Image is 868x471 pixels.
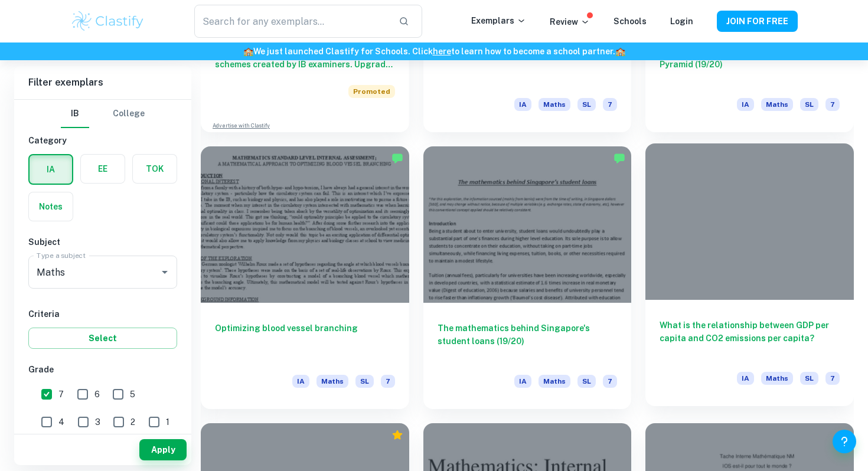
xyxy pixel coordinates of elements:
[660,45,840,84] h6: Exploration into Modelling a Population Pyramid (19/20)
[348,85,395,98] span: Promoted
[737,372,754,385] span: IA
[194,5,389,38] input: Search for any exemplars...
[355,375,374,388] span: SL
[156,264,173,280] button: Open
[833,430,856,453] button: Help and Feedback
[825,372,840,385] span: 7
[423,146,632,408] a: The mathematics behind Singapore's student loans (19/20)IAMathsSL7
[133,155,177,183] button: TOK
[614,17,647,26] a: Schools
[29,192,73,221] button: Notes
[213,122,270,130] a: Advertise with Clastify
[603,375,617,388] span: 7
[30,155,72,184] button: IA
[2,45,866,58] h6: We just launched Clastify for Schools. Click to learn how to become a school partner.
[800,372,818,385] span: SL
[825,98,840,111] span: 7
[615,47,625,56] span: 🏫
[800,98,818,111] span: SL
[761,98,793,111] span: Maths
[95,416,100,429] span: 3
[28,134,177,147] h6: Category
[761,372,793,385] span: Maths
[438,45,618,84] h6: Mathematical Modelling of Doraemon
[577,98,596,111] span: SL
[58,388,64,401] span: 7
[166,416,169,429] span: 1
[70,9,145,33] img: Clastify logo
[243,47,253,56] span: 🏫
[577,375,596,388] span: SL
[81,155,125,183] button: EE
[28,363,177,376] h6: Grade
[737,98,754,111] span: IA
[28,308,177,320] h6: Criteria
[717,11,798,32] button: JOIN FOR FREE
[381,375,395,388] span: 7
[14,66,191,99] h6: Filter exemplars
[670,17,693,26] a: Login
[215,322,395,361] h6: Optimizing blood vessel branching
[292,375,309,388] span: IA
[391,429,403,441] div: Premium
[28,235,177,248] h6: Subject
[603,98,617,111] span: 7
[130,388,135,401] span: 5
[94,388,100,401] span: 6
[391,152,403,164] img: Marked
[130,416,135,429] span: 2
[514,375,531,388] span: IA
[614,152,625,164] img: Marked
[645,146,854,408] a: What is the relationship between GDP per capita and CO2 emissions per capita?IAMathsSL7
[660,319,840,358] h6: What is the relationship between GDP per capita and CO2 emissions per capita?
[438,322,618,361] h6: The mathematics behind Singapore's student loans (19/20)
[201,146,409,408] a: Optimizing blood vessel branchingIAMathsSL7
[550,15,590,28] p: Review
[61,100,145,128] div: Filter type choice
[539,375,570,388] span: Maths
[37,250,86,260] label: Type a subject
[58,416,64,429] span: 4
[28,328,177,349] button: Select
[139,439,187,460] button: Apply
[113,100,145,128] button: College
[433,47,451,56] a: here
[539,98,570,111] span: Maths
[471,14,526,27] p: Exemplars
[61,100,89,128] button: IB
[316,375,348,388] span: Maths
[514,98,531,111] span: IA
